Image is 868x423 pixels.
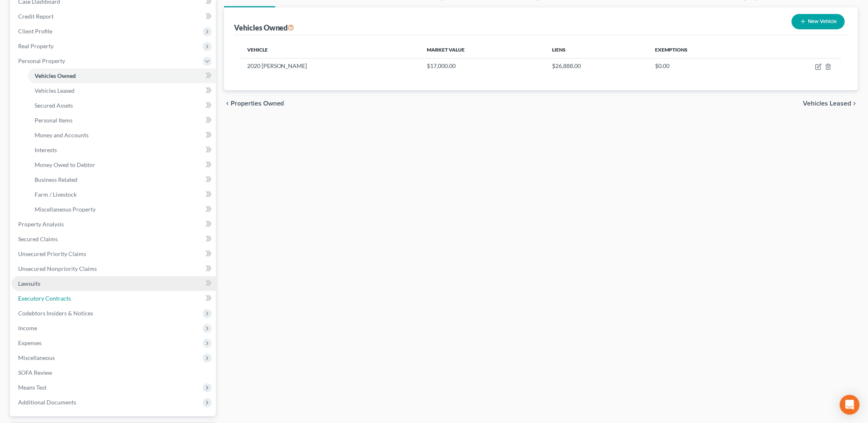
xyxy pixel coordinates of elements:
a: Vehicles Leased [28,83,216,98]
a: Credit Report [12,9,216,24]
span: Money and Accounts [35,132,89,139]
a: Interests [28,143,216,157]
a: Secured Claims [12,232,216,247]
a: Money Owed to Debtor [28,157,216,172]
span: Interests [35,146,57,153]
a: Miscellaneous Property [28,202,216,217]
a: Vehicles Owned [28,68,216,83]
button: chevron_left Properties Owned [224,100,284,107]
span: Vehicles Leased [803,100,852,107]
span: Income [18,324,37,331]
span: Additional Documents [18,399,76,406]
span: Secured Claims [18,235,58,242]
a: SOFA Review [12,365,216,380]
span: Unsecured Nonpriority Claims [18,265,97,272]
span: Property Analysis [18,221,64,228]
span: Miscellaneous [18,354,55,361]
span: Codebtors Insiders & Notices [18,310,93,317]
a: Property Analysis [12,217,216,232]
a: Unsecured Priority Claims [12,247,216,261]
span: Personal Property [18,57,65,64]
a: Farm / Livestock [28,187,216,202]
span: Properties Owned [231,100,284,107]
td: $26,888.00 [545,58,648,74]
a: Money and Accounts [28,128,216,143]
th: Vehicle [241,42,421,58]
th: Exemptions [649,42,761,58]
span: Vehicles Owned [35,72,76,79]
span: Vehicles Leased [35,87,75,94]
a: Personal Items [28,113,216,128]
th: Market Value [420,42,545,58]
span: Expenses [18,339,42,346]
a: Business Related [28,172,216,187]
i: chevron_left [224,100,231,107]
div: Open Intercom Messenger [840,395,860,415]
button: New Vehicle [792,14,845,29]
span: Credit Report [18,13,54,20]
span: Client Profile [18,28,52,35]
i: chevron_right [852,100,858,107]
span: Lawsuits [18,280,40,287]
span: Money Owed to Debtor [35,161,95,168]
span: SOFA Review [18,369,52,376]
span: Farm / Livestock [35,191,77,198]
span: Real Property [18,42,54,49]
td: $17,000.00 [420,58,545,74]
span: Business Related [35,176,77,183]
button: Vehicles Leased chevron_right [803,100,858,107]
td: $0.00 [649,58,761,74]
a: Unsecured Nonpriority Claims [12,261,216,276]
span: Secured Assets [35,102,73,109]
a: Executory Contracts [12,291,216,306]
a: Lawsuits [12,276,216,291]
td: 2020 [PERSON_NAME] [241,58,421,74]
div: Vehicles Owned [234,23,295,33]
span: Miscellaneous Property [35,206,96,213]
span: Unsecured Priority Claims [18,250,86,257]
span: Executory Contracts [18,295,71,302]
span: Means Test [18,384,47,391]
span: Personal Items [35,117,73,124]
a: Secured Assets [28,98,216,113]
th: Liens [545,42,648,58]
